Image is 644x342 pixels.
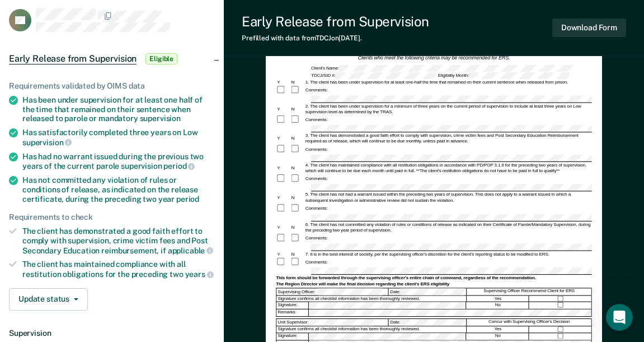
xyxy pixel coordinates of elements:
div: N [290,165,304,171]
div: Yes [467,327,529,332]
div: The Region Director will make the final decision regarding the client's ERS eligibility [276,281,592,287]
div: 3. The client has demonstrated a good faith effort to comply with supervision, crime victim fees ... [304,133,592,144]
div: Signature: [276,302,308,309]
dt: Supervision [9,329,215,338]
div: Unit Supervisor: [276,319,388,326]
div: Y [276,107,290,112]
div: N [290,225,304,230]
button: Update status [9,288,88,311]
div: Has been under supervision for at least one half of the time that remained on their sentence when... [22,95,215,123]
div: Comments: [304,87,329,93]
div: Requirements validated by OIMS data [9,81,215,91]
div: This form should be forwarded through the supervising officer's entire chain of command, regardle... [276,275,592,281]
div: N [290,107,304,112]
div: Supervising Officer Recommend Client for ERS [467,289,592,295]
div: N [290,80,304,85]
div: Has satisfactorily completed three years on Low [22,128,215,147]
div: Comments: [304,235,329,241]
div: Comments: [304,177,329,182]
div: Eligibility Month: [437,72,571,79]
div: Requirements to check [9,212,215,222]
div: 7. It is in the best interest of society, per the supervising officer's discretion for the client... [304,252,592,257]
div: Y [276,136,290,141]
div: Concur with Supervising Officer's Decision [467,319,592,326]
div: Comments: [304,260,329,265]
span: period [176,195,199,204]
div: Has had no warrant issued during the previous two years of the current parole supervision [22,152,215,171]
div: No [467,333,529,340]
span: period [163,161,195,170]
div: No [467,302,529,309]
span: supervision [140,114,181,123]
span: supervision [22,138,72,147]
span: years [185,270,214,279]
div: Comments: [304,117,329,123]
div: 2. The client has been under supervision for a minimum of three years on the current period of su... [304,104,592,115]
div: 6. The client has not committed any violation of rules or conditions of release as indicated on t... [304,222,592,233]
div: Y [276,195,290,201]
div: Early Release from Supervision [242,13,429,30]
div: Prefilled with data from TDCJ on [DATE] . [242,34,429,42]
div: Y [276,80,290,85]
div: Signature: [276,333,308,340]
span: Early Release from Supervision [9,53,137,64]
div: Y [276,252,290,257]
div: 5. The client has not had a warrant issued within the preceding two years of supervision. This do... [304,192,592,204]
div: Remarks: [276,309,309,316]
div: Client's Name: [310,64,576,71]
span: Eligible [145,53,177,64]
div: TDCJ/SID #: [310,72,437,79]
div: Date: [389,319,466,326]
div: Comments: [304,206,329,211]
div: Has not committed any violation of rules or conditions of release, as indicated on the release ce... [22,175,215,204]
iframe: Intercom live chat [606,304,633,331]
div: Signature confirms all checklist information has been thoroughly reviewed. [276,327,467,332]
div: Yes [467,296,529,302]
div: N [290,136,304,141]
div: Comments: [304,147,329,152]
div: The client has maintained compliance with all restitution obligations for the preceding two [22,260,215,279]
div: Signature confirms all checklist information has been thoroughly reviewed. [276,296,467,302]
div: Y [276,165,290,171]
div: The client has demonstrated a good faith effort to comply with supervision, crime victim fees and... [22,227,215,255]
div: Y [276,225,290,230]
div: Supervising Officer: [276,289,388,295]
div: N [290,252,304,257]
div: 1. The client has been under supervision for at least one-half the time that remained on their cu... [304,80,592,85]
em: Clients who meet the following criteria may be recommended for ERS. [358,55,510,61]
div: N [290,195,304,201]
span: applicable [168,246,213,255]
div: 4. The client has maintained compliance with all restitution obligations in accordance with PD/PO... [304,163,592,174]
div: Date: [389,289,466,295]
button: Download Form [552,19,626,37]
